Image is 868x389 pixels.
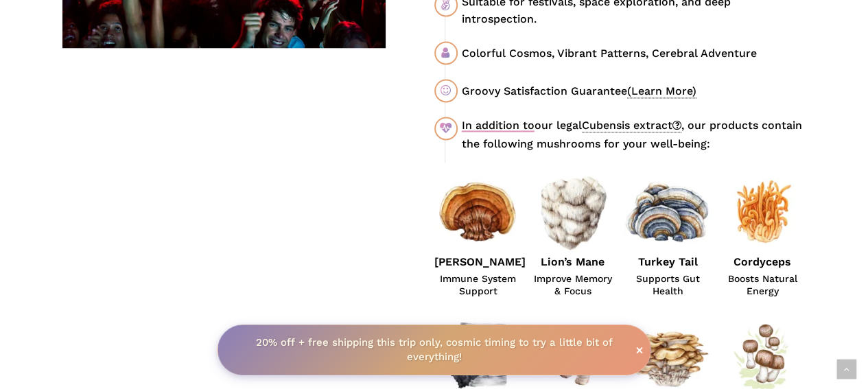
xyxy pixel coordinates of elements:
[462,45,806,62] div: Colorful Cosmos, Vibrant Patterns, Cerebral Adventure
[529,169,616,256] img: Lions Mane Mushroom Illustration
[529,272,616,296] span: Improve Memory & Focus
[637,255,697,268] strong: Turkey Tail
[734,255,791,268] strong: Cordyceps
[434,255,526,268] strong: [PERSON_NAME]
[624,272,711,296] span: Supports Gut Health
[635,343,644,357] span: ×
[719,169,806,256] img: Cordyceps Mushroom Illustration
[256,336,613,363] strong: 20% off + free shipping this trip only, cosmic timing to try a little bit of everything!
[627,84,696,98] span: (Learn More)
[624,169,711,256] img: Turkey Tail Mushroom Illustration
[434,169,521,256] img: Red Reishi Mushroom Illustration
[541,255,605,268] strong: Lion’s Mane
[462,119,535,132] u: In addition to
[719,272,806,296] span: Boosts Natural Energy
[462,117,806,152] div: our legal , our products contain the following mushrooms for your well-being:
[462,82,806,99] div: Groovy Satisfaction Guarantee
[434,272,521,296] span: Immune System Support
[836,359,856,379] a: Back to top
[582,119,681,132] a: Cubensis extract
